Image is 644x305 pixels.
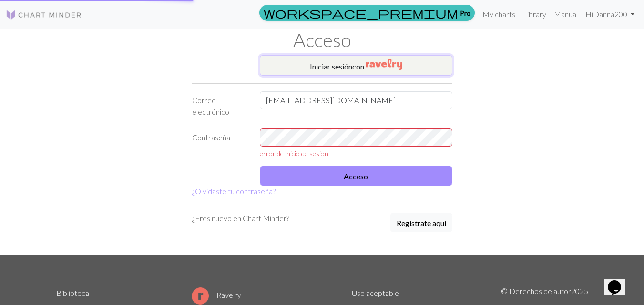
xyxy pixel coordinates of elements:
[260,166,452,186] button: Acceso
[352,288,399,297] a: Uso aceptable
[192,290,241,299] a: Ravelry
[501,286,571,295] font: © Derechos de autor
[550,5,582,24] a: Manual
[390,213,452,232] button: Regístrate aquí
[479,5,519,24] a: My charts
[260,149,328,157] font: error de inicio de sesion
[259,5,475,21] a: Pro
[582,5,638,24] a: HiDanna200
[192,187,276,196] a: ¿Olvidaste tu contraseña?
[604,267,634,295] iframe: widget de chat
[352,62,364,71] font: con
[56,288,89,297] a: Biblioteca
[310,62,352,71] font: Iniciar sesión
[192,214,289,223] font: ¿Eres nuevo en Chart Minder?
[397,218,446,227] font: Regístrate aquí
[344,172,368,181] font: Acceso
[366,59,402,70] img: Ravelry
[260,55,452,76] button: Iniciar sesióncon
[192,287,209,305] img: Logotipo de Ravelry
[519,5,550,24] a: Library
[293,29,351,51] font: Acceso
[216,290,241,299] font: Ravelry
[264,6,458,20] span: workspace_premium
[571,286,588,295] font: 2025
[192,133,230,142] font: Contraseña
[192,96,229,116] font: Correo electrónico
[6,9,82,20] img: Logo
